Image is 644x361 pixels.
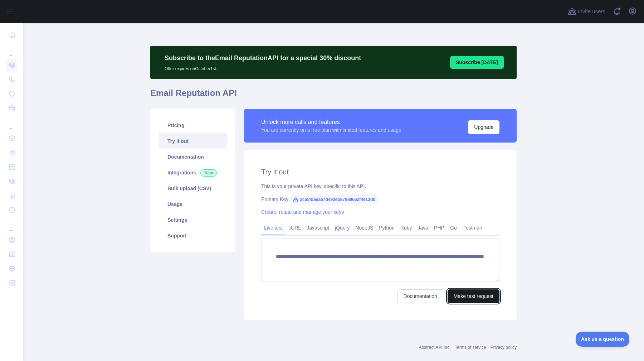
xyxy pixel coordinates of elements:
[261,183,499,190] div: This is your private API key, specific to this API.
[460,222,485,234] a: Postman
[159,212,227,228] a: Settings
[165,53,361,63] p: Subscribe to the Email Reputation API for a special 30 % discount
[304,222,332,234] a: Javascript
[261,126,401,134] div: You are currently on a free plan with limited features and usage
[419,345,451,350] a: Abstract API Inc.
[290,194,378,205] span: 2c65fdaea67d493eb97889662f4e13d0
[159,133,227,149] a: Try it out
[397,289,443,303] a: Documentation
[159,117,227,133] a: Pricing
[447,222,460,234] a: Go
[286,222,304,234] a: cURL
[491,345,517,350] a: Privacy policy
[200,169,217,177] span: New
[261,118,401,126] div: Unlock more calls and features
[431,222,447,234] a: PHP
[150,87,517,105] h1: Email Reputation API
[468,120,499,134] button: Upgrade
[455,345,486,350] a: Terms of service
[578,8,605,16] span: Invite users
[376,222,397,234] a: Python
[576,332,630,347] iframe: Toggle Customer Support
[261,222,286,234] a: Live test
[352,222,376,234] a: NodeJS
[450,56,504,69] button: Subscribe [DATE]
[397,222,415,234] a: Ruby
[332,222,352,234] a: jQuery
[6,218,17,232] div: ...
[261,209,344,215] a: Create, rotate and manage your keys
[6,43,17,57] div: ...
[165,63,361,72] p: Offer expires on October 1st.
[159,165,227,180] a: Integrations New
[261,167,499,177] h2: Try it out
[415,222,431,234] a: Java
[566,6,607,17] button: Invite users
[159,180,227,196] a: Bulk upload (CSV)
[261,196,499,203] div: Primary Key:
[6,116,17,130] div: ...
[159,228,227,244] a: Support
[159,149,227,165] a: Documentation
[448,289,499,303] button: Make test request
[159,196,227,212] a: Usage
